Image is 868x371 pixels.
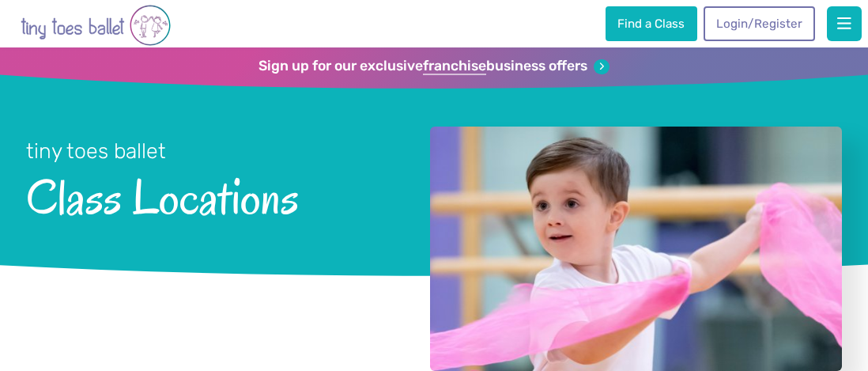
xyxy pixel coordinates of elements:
[606,6,697,41] a: Find a Class
[26,165,393,224] span: Class Locations
[704,6,814,41] a: Login/Register
[423,58,486,75] strong: franchise
[26,138,166,164] small: tiny toes ballet
[21,3,171,47] img: tiny toes ballet
[259,58,609,75] a: Sign up for our exclusivefranchisebusiness offers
